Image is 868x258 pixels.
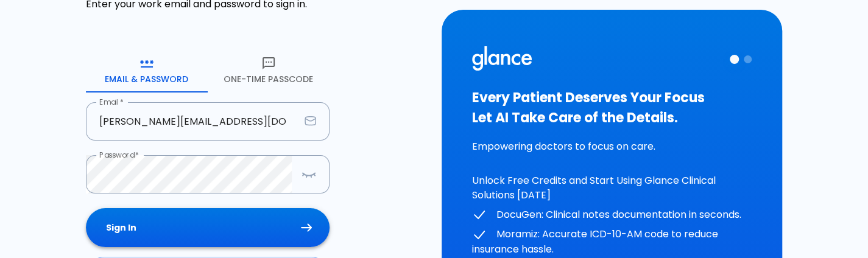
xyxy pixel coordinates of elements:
input: dr.ahmed@clinic.com [86,102,300,141]
p: Empowering doctors to focus on care. [472,139,752,154]
button: Sign In [86,208,330,248]
h3: Every Patient Deserves Your Focus Let AI Take Care of the Details. [472,88,752,128]
button: Email & Password [86,49,208,92]
button: One-Time Passcode [208,49,330,92]
p: Moramiz: Accurate ICD-10-AM code to reduce insurance hassle. [472,227,752,257]
p: Unlock Free Credits and Start Using Glance Clinical Solutions [DATE] [472,173,752,203]
label: Email [99,97,124,107]
p: DocuGen: Clinical notes documentation in seconds. [472,207,752,223]
label: Password [99,150,139,160]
